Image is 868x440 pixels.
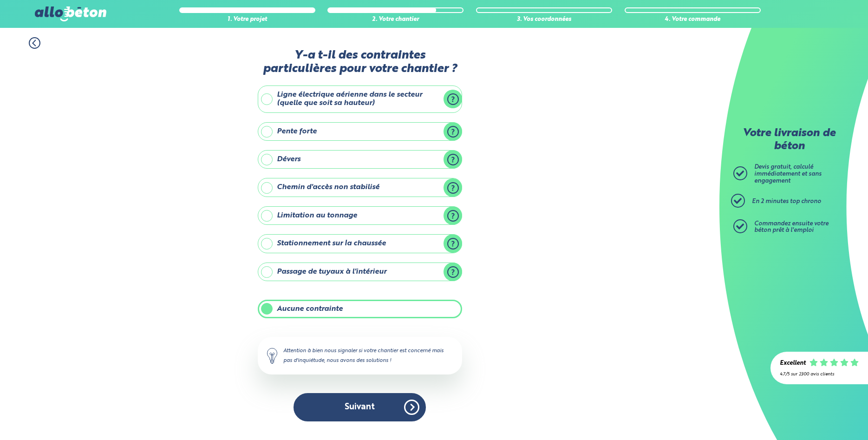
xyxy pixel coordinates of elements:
div: Attention à bien nous signaler si votre chantier est concerné mais pas d'inquiétude, nous avons d... [258,337,462,374]
label: Passage de tuyaux à l'intérieur [258,263,462,281]
label: Limitation au tonnage [258,206,462,225]
div: 2. Votre chantier [327,16,463,23]
div: 3. Vos coordonnées [476,16,612,23]
label: Chemin d'accès non stabilisé [258,178,462,197]
label: Dévers [258,150,462,169]
label: Stationnement sur la chaussée [258,234,462,253]
div: 4. Votre commande [625,16,761,23]
label: Pente forte [258,122,462,141]
label: Y-a t-il des contraintes particulières pour votre chantier ? [258,49,462,76]
img: allobéton [35,7,106,21]
label: Aucune contrainte [258,300,462,318]
iframe: Help widget launcher [785,404,858,430]
label: Ligne électrique aérienne dans le secteur (quelle que soit sa hauteur) [258,85,462,113]
button: Suivant [294,393,426,421]
div: 1. Votre projet [179,16,315,23]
